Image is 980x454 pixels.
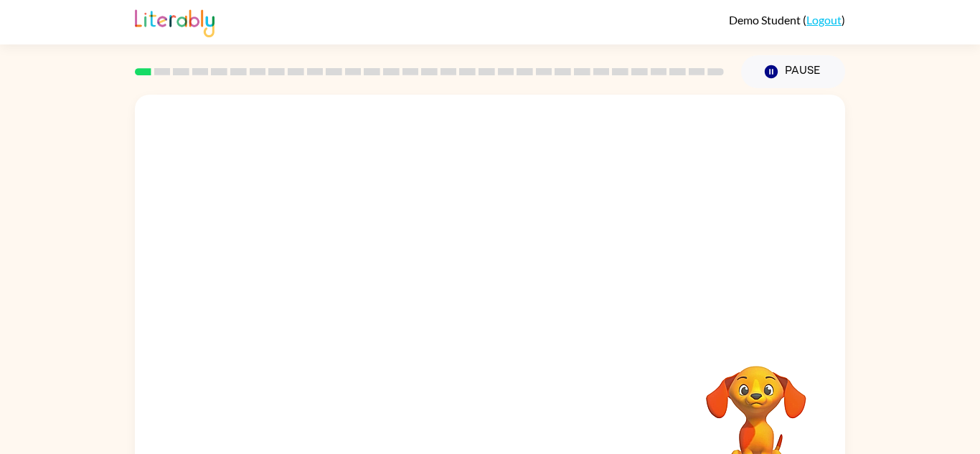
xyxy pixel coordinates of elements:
[806,13,842,27] a: Logout
[741,55,845,88] button: Pause
[729,13,803,27] span: Demo Student
[729,13,845,27] div: ( )
[135,6,215,37] img: Literably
